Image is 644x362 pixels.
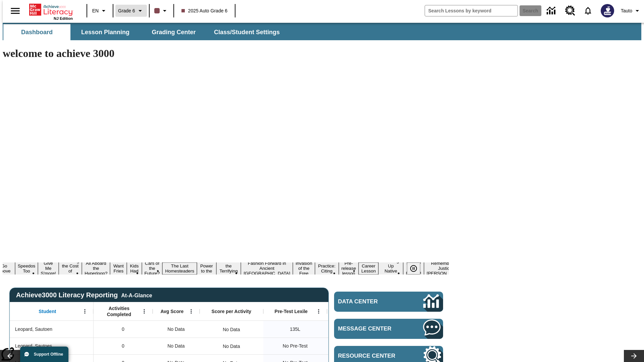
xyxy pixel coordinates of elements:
[3,24,286,40] div: SubNavbar
[241,260,293,277] button: Slide 14 Fashion Forward in Ancient Rome
[186,306,196,316] button: Open Menu
[118,7,135,14] span: Grade 6
[338,298,401,305] span: Data Center
[97,305,141,317] span: Activities Completed
[338,325,403,332] span: Message Center
[115,5,147,17] button: Grade: Grade 6, Select a grade
[15,257,38,280] button: Slide 4 Are Speedos Too Speedy?
[162,262,197,275] button: Slide 11 The Last Homesteaders
[339,260,359,277] button: Slide 17 Pre-release lesson
[275,308,308,314] span: Pre-Test Lexile
[81,28,129,36] span: Lesson Planning
[153,338,200,354] div: No Data, Leopard, Sautoes
[5,1,25,21] button: Open side menu
[209,24,285,40] button: Class/Student Settings
[624,350,644,362] button: Lesson carousel, Next
[601,4,614,17] img: Avatar
[39,308,56,314] span: Student
[216,257,241,280] button: Slide 13 Attack of the Terrifying Tomatoes
[219,323,243,336] div: No Data, Leopard, Sautoen
[561,2,579,20] a: Resource Center, Will open in new tab
[3,24,70,40] button: Dashboard
[334,319,443,339] a: Message Center
[21,28,53,36] span: Dashboard
[54,16,73,20] span: NJ Edition
[122,326,124,333] span: 0
[15,343,52,350] span: Leopard, Sautoes
[140,24,207,40] button: Grading Center
[407,262,420,275] button: Pause
[219,340,243,353] div: No Data, Leopard, Sautoes
[152,5,171,17] button: Class color is dark brown. Change class color
[16,291,152,299] span: Achieve3000 Literacy Reporting
[82,260,110,277] button: Slide 7 All Aboard the Hyperloop?
[214,28,280,36] span: Class/Student Settings
[424,260,466,277] button: Slide 21 Remembering Justice O'Connor
[3,47,449,60] h1: welcome to achieve 3000
[3,23,641,40] div: SubNavbar
[29,3,73,16] a: Home
[139,306,149,316] button: Open Menu
[164,322,188,336] span: No Data
[122,343,124,350] span: 0
[29,2,73,20] div: Home
[597,2,618,19] button: Select a new avatar
[20,347,68,362] button: Support Offline
[110,252,127,285] button: Slide 8 Do You Want Fries With That?
[543,2,561,20] a: Data Center
[80,306,90,316] button: Open Menu
[407,262,427,275] div: Pause
[59,257,82,280] button: Slide 6 Covering the Cost of College
[579,2,597,19] a: Notifications
[315,257,339,280] button: Slide 16 Mixed Practice: Citing Evidence
[121,291,152,299] div: At-A-Glance
[378,257,403,280] button: Slide 19 Cooking Up Native Traditions
[403,260,424,277] button: Slide 20 Hooray for Constitution Day!
[293,255,315,282] button: Slide 15 The Invasion of the Free CD
[181,7,228,14] span: 2025 Auto Grade 6
[94,338,153,354] div: 0, Leopard, Sautoes
[197,257,216,280] button: Slide 12 Solar Power to the People
[359,262,378,275] button: Slide 18 Career Lesson
[72,24,139,40] button: Lesson Planning
[314,306,324,316] button: Open Menu
[164,339,188,353] span: No Data
[38,260,59,277] button: Slide 5 Give Me S'more!
[89,5,111,17] button: Language: EN, Select a language
[618,5,644,17] button: Profile/Settings
[334,292,443,312] a: Data Center
[160,308,183,314] span: Avg Score
[94,321,153,338] div: 0, Leopard, Sautoen
[142,260,163,277] button: Slide 10 Cars of the Future?
[338,353,403,359] span: Resource Center
[152,28,196,36] span: Grading Center
[283,343,308,350] span: No Pre-Test, Leopard, Sautoes
[621,7,632,14] span: Tauto
[425,5,518,16] input: search field
[212,308,252,314] span: Score per Activity
[290,326,300,333] span: 135 Lexile, Leopard, Sautoen
[15,326,52,333] span: Leopard, Sautoen
[153,321,200,338] div: No Data, Leopard, Sautoen
[92,7,99,14] span: EN
[127,252,142,285] button: Slide 9 Dirty Jobs Kids Had To Do
[34,352,63,357] span: Support Offline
